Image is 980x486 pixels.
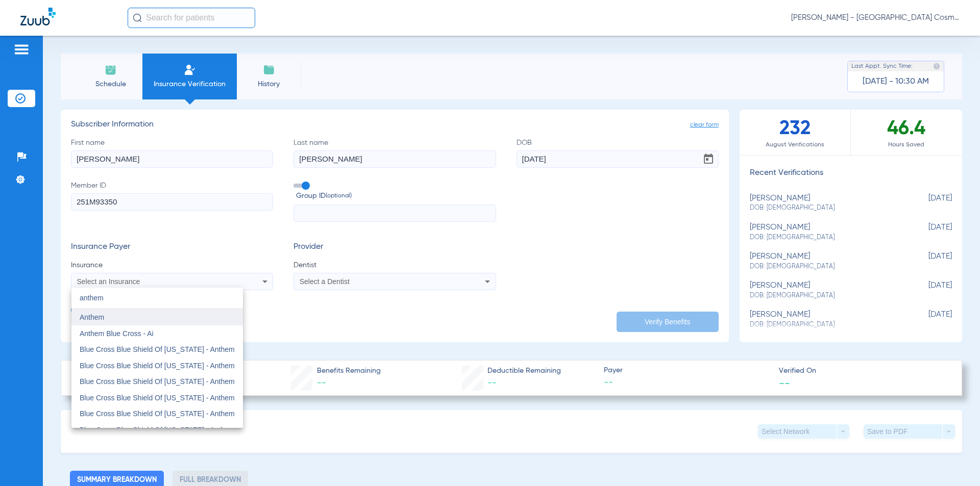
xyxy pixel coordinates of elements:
span: Anthem Blue Cross - Ai [80,329,154,338]
span: Anthem [80,313,104,321]
span: Blue Cross Blue Shield Of [US_STATE] - Anthem [80,377,235,386]
span: Blue Cross Blue Shield Of [US_STATE] - Anthem [80,345,235,353]
iframe: Chat Widget [929,437,980,486]
input: dropdown search [71,288,243,309]
span: Blue Cross Blue Shield Of [US_STATE] - Anthem [80,362,235,370]
span: Blue Cross Blue Shield Of [US_STATE] - Anthem [80,410,235,418]
span: Blue Cross Blue Shield Of [US_STATE] - Anthem [80,394,235,402]
span: Blue Cross Blue Shield Of [US_STATE] - Anthem [80,426,235,434]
